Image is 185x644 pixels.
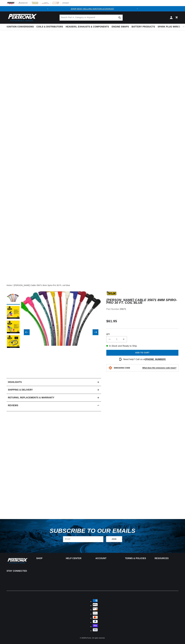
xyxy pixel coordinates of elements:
label: QTY [106,333,178,335]
a: [PHONE_NUMBER] [145,358,166,360]
img: Pertronix [7,13,37,22]
span: Spark Plug Wires [158,25,180,28]
h2: Returns, Replacements & Warranty [8,396,54,399]
button: Slide left [24,329,30,335]
summary: Account [95,557,119,559]
h2: Shipping & Delivery [8,388,33,392]
img: Pertronix [7,557,28,564]
summary: Shop [36,557,60,559]
summary: Highlights [7,378,101,386]
button: Slide right [93,329,98,335]
button: Add to cart [106,350,178,356]
summary: Reviews [7,402,101,409]
nav: breadcrumbs [7,284,178,287]
input: Search Part #, Category or Keyword [60,15,123,21]
summary: Help Center [66,557,90,559]
p: In-Stock and Ready to Ship [106,344,178,348]
a: SHOP BEST SELLING IGNITION & EXHAUST [71,8,114,10]
button: Subscribe [106,536,122,542]
strong: EMISSIONS CODE [114,367,130,369]
a: Home [7,284,12,287]
summary: Terms & policies [125,557,149,559]
span: Coils & Distributors [36,25,63,28]
button: Load image 3 in gallery view [7,321,20,334]
p: Stay Connected [7,570,28,572]
button: Load image 2 in gallery view [7,306,20,319]
summary: Headers, Exhausts & Components [64,24,110,30]
span: Engine Swaps [112,25,129,28]
a: [PERSON_NAME] Cable 35671 8mm Spiro-Pro 30 Ft. coil blue [14,284,70,287]
summary: Battery Products [130,24,156,30]
small: © 2025 . [80,637,92,639]
span: $61.95 [106,319,117,324]
button: Load image 1 in gallery view [7,291,20,305]
summary: Resources [155,557,178,559]
summary: Spark Plug Wires [156,24,181,30]
summary: Coils & Distributors [35,24,64,30]
media-gallery: Gallery Viewer [7,291,101,373]
h1: [PERSON_NAME] Cable 35671 8mm Spiro-Pro 30 Ft. coil blue [106,299,178,304]
summary: Engine Swaps [110,24,130,30]
summary: Ignition Conversions [7,24,35,30]
h3: Subscribe to our emails [50,528,135,533]
p: Need help? Call us at [123,358,166,361]
span: Ignition Conversions [7,25,34,28]
a: PerTronix [85,637,91,639]
h2: Highlights [8,380,22,384]
button: Search Part #, Category or Keyword [117,15,123,21]
div: Announcement [50,7,134,10]
summary: Shipping & Delivery [7,386,101,394]
div: 1 of 2 [50,7,134,10]
button: Translation missing: en.sections.announcements.next_announcement [135,6,140,11]
button: EMISSIONS CODEWhat does this emissions code mean? [114,367,176,369]
strong: 35671 [120,308,126,310]
img: Emissions code [108,366,113,370]
div: Part Number: [106,307,178,311]
strong: What does this emissions code mean? [142,367,176,369]
span: Battery Products [132,25,155,28]
small: All rights reserved. [92,637,105,639]
button: Load image 4 in gallery view [7,335,20,348]
summary: Returns, Replacements & Warranty [7,394,101,402]
input: Email [63,536,103,542]
h2: Reviews [8,404,18,407]
button: Translation missing: en.sections.announcements.previous_announcement [45,6,50,11]
span: Headers, Exhausts & Components [66,25,109,28]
